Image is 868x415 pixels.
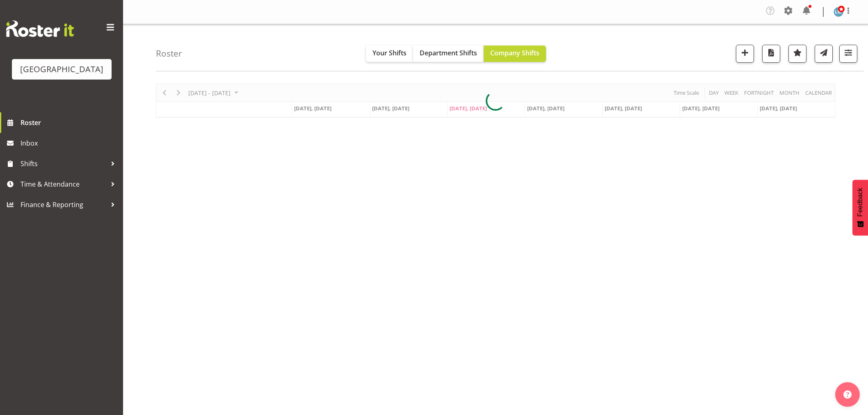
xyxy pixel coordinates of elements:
span: Roster [21,116,119,129]
button: Your Shifts [366,46,413,62]
button: Feedback - Show survey [852,180,868,235]
img: Rosterit website logo [6,21,74,37]
button: Highlight an important date within the roster. [788,45,806,63]
div: [GEOGRAPHIC_DATA] [20,63,103,75]
span: Feedback [857,188,864,217]
span: Inbox [21,137,119,149]
button: Department Shifts [413,46,484,62]
span: Time & Attendance [21,178,107,190]
span: Shifts [21,157,107,170]
button: Add a new shift [736,45,754,63]
img: lesley-mckenzie127.jpg [834,7,843,17]
img: help-xxl-2.png [843,390,852,399]
button: Filter Shifts [839,45,857,63]
span: Company Shifts [490,48,539,57]
span: Finance & Reporting [21,198,107,211]
button: Send a list of all shifts for the selected filtered period to all rostered employees. [815,45,833,63]
span: Your Shifts [372,48,407,57]
button: Company Shifts [484,46,546,62]
h4: Roster [156,49,182,58]
span: Department Shifts [420,48,477,57]
button: Download a PDF of the roster according to the set date range. [762,45,780,63]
